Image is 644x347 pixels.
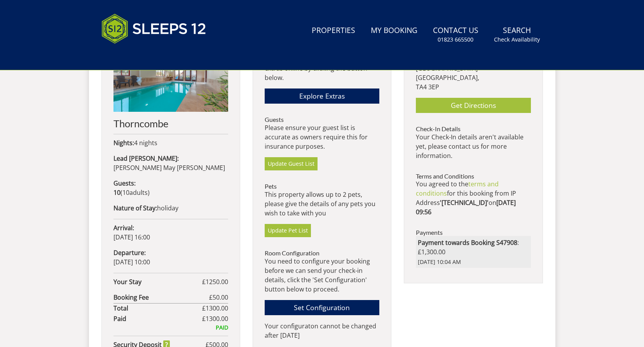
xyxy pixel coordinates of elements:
[209,293,228,302] span: £
[113,314,202,323] strong: Paid
[113,138,228,147] p: 4 nights
[265,183,379,190] h3: Pets
[113,204,157,212] strong: Nature of Stay:
[416,229,531,236] h3: Payments
[206,278,228,286] span: 1250.00
[416,179,531,217] p: You agreed to the for this booking from IP Address on
[416,236,531,268] li: : £1,300.00
[113,38,228,129] a: Thorncombe
[206,304,228,312] span: 1300.00
[113,203,228,213] p: holiday
[494,36,540,43] small: Check Availability
[202,304,228,313] span: £
[113,248,228,267] p: [DATE] 10:00
[265,257,379,294] p: You need to configure your booking before we can send your check-in details, click the 'Set Confi...
[418,238,517,247] strong: Payment towards Booking S47908
[368,22,421,40] a: My Booking
[113,224,134,232] strong: Arrival:
[113,38,228,112] img: An image of 'Thorncombe'
[265,321,379,340] p: Your configuraton cannot be changed after [DATE]
[265,88,379,104] a: Explore Extras
[113,179,136,187] strong: Guests:
[265,224,311,237] a: Update Pet List
[113,163,225,172] span: [PERSON_NAME] May [PERSON_NAME]
[113,139,134,147] strong: Nights:
[440,198,489,207] strong: '[TECHNICAL_ID]'
[122,188,148,197] span: adult
[113,248,146,257] strong: Departure:
[438,36,473,43] small: 01823 665500
[213,293,228,302] span: 50.00
[113,323,228,332] div: PAID
[202,277,228,286] span: £
[113,188,120,197] strong: 10
[491,22,543,47] a: SearchCheck Availability
[309,22,358,40] a: Properties
[416,198,516,216] strong: [DATE] 09:56
[206,314,228,323] span: 1300.00
[265,190,379,218] p: This property allows up to 2 pets, please give the details of any pets you wish to take with you
[113,304,202,313] strong: Total
[113,223,228,242] p: [DATE] 16:00
[101,9,206,48] img: Sleeps 12
[265,123,379,151] p: Please ensure your guest list is accurate as owners require this for insurance purposes.
[122,188,129,197] span: 10
[416,173,531,180] h3: Terms and Conditions
[416,180,499,198] a: terms and conditions
[430,22,482,47] a: Contact Us01823 665500
[113,277,202,286] strong: Your Stay
[418,258,529,266] span: [DATE] 10:04 AM
[265,157,318,170] a: Update Guest List
[98,53,179,59] iframe: Customer reviews powered by Trustpilot
[265,250,379,257] h3: Room Configuration
[113,154,179,163] strong: Lead [PERSON_NAME]:
[416,132,531,160] p: Your Check-In details aren't available yet, please contact us for more information.
[113,118,228,129] h2: Thorncombe
[416,98,531,113] a: Get Directions
[416,125,531,132] h3: Check-In Details
[145,188,148,197] span: s
[113,293,209,302] strong: Booking Fee
[265,300,379,315] a: Set Configuration
[265,116,379,123] h3: Guests
[113,188,150,197] span: ( )
[202,314,228,323] span: £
